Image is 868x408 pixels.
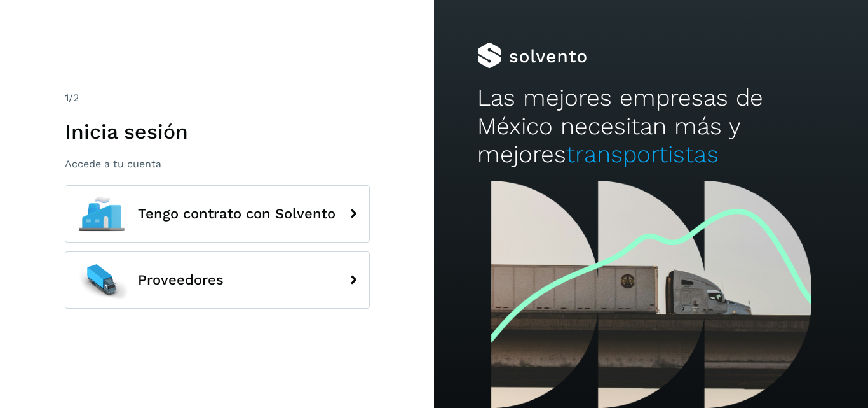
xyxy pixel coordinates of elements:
[65,90,370,106] div: /2
[65,185,370,243] button: Tengo contrato con Solvento
[65,251,370,309] button: Proveedores
[477,84,824,169] h2: Las mejores empresas de México necesitan más y mejores
[566,141,719,168] span: transportistas
[138,206,336,222] span: Tengo contrato con Solvento
[65,92,69,104] span: 1
[65,120,370,144] h1: Inicia sesión
[138,272,224,288] span: Proveedores
[65,158,370,170] p: Accede a tu cuenta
